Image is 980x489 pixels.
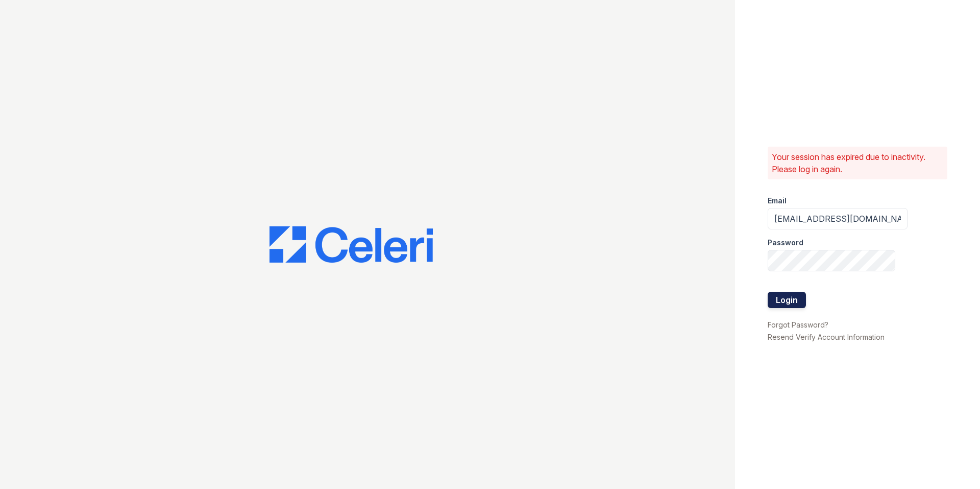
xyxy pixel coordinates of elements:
[768,238,803,248] label: Password
[768,320,828,329] a: Forgot Password?
[768,196,787,206] label: Email
[768,292,806,308] button: Login
[768,333,885,341] a: Resend Verify Account Information
[269,226,433,263] img: CE_Logo_Blue-a8612792a0a2168367f1c8372b55b34899dd931a85d93a1a3d3e32e68fde9ad4.png
[772,151,943,175] p: Your session has expired due to inactivity. Please log in again.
